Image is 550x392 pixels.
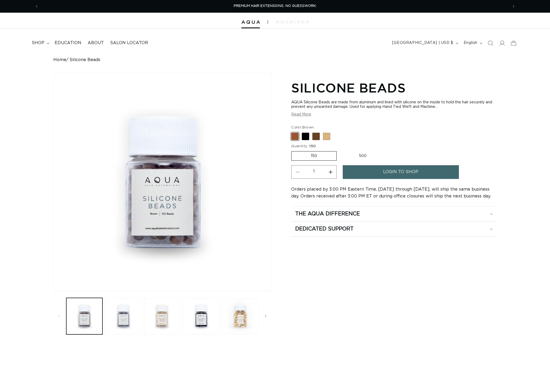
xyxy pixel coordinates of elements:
[392,40,453,46] span: [GEOGRAPHIC_DATA] | USD $
[222,298,258,334] button: Load image 5 in gallery view
[291,112,311,117] button: Read More
[340,151,386,160] label: 500
[53,310,65,322] button: Slide left
[55,40,81,46] span: Education
[291,151,337,161] label: 150
[312,133,320,140] label: Dark Brown
[309,145,316,148] span: 150
[323,133,330,140] label: Blonde
[260,310,271,322] button: Slide right
[302,133,309,140] label: Black
[276,20,309,24] img: aqualyna.com
[460,38,485,48] button: English
[302,126,314,129] span: Brown
[29,37,51,49] summary: shop
[291,206,497,221] summary: The Aqua Difference
[389,38,460,48] button: [GEOGRAPHIC_DATA] | USD $
[508,1,519,11] button: Next announcement
[295,225,354,232] h2: Dedicated Support
[241,20,260,24] img: Aqua Hair Extensions
[51,37,84,49] a: Education
[295,210,360,217] h2: The Aqua Difference
[66,298,103,334] button: Load image 1 in gallery view
[383,165,418,179] span: login to shop
[291,100,497,109] div: AQUA Silicone Beads are made from aluminum and lined with silicone on the inside to hold the hair...
[53,73,271,336] media-gallery: Gallery Viewer
[107,37,151,49] a: Salon Locator
[291,187,491,198] span: Orders placed by 3:00 PM Eastern Time, [DATE] through [DATE], will ship the same business day. Or...
[84,37,107,49] a: About
[291,144,316,149] legend: Quantity :
[464,40,477,46] span: English
[291,222,497,236] summary: Dedicated Support
[32,40,44,46] span: shop
[343,165,459,179] a: login to shop
[88,40,104,46] span: About
[291,80,497,96] h1: Silicone Beads
[110,40,148,46] span: Salon Locator
[31,1,43,11] button: Previous announcement
[53,57,66,62] a: Home
[183,298,219,334] button: Load image 4 in gallery view
[69,57,100,62] span: Silicone Beads
[54,73,271,291] img: 150-Brown
[291,125,314,130] legend: Color:
[53,57,497,62] nav: breadcrumbs
[144,298,181,334] button: Load image 3 in gallery view
[485,37,496,49] summary: Search
[105,298,142,334] button: Load image 2 in gallery view
[291,133,299,140] label: Brown
[234,4,317,8] span: PREMIUM HAIR EXTENSIONS. NO GUESSWORK.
